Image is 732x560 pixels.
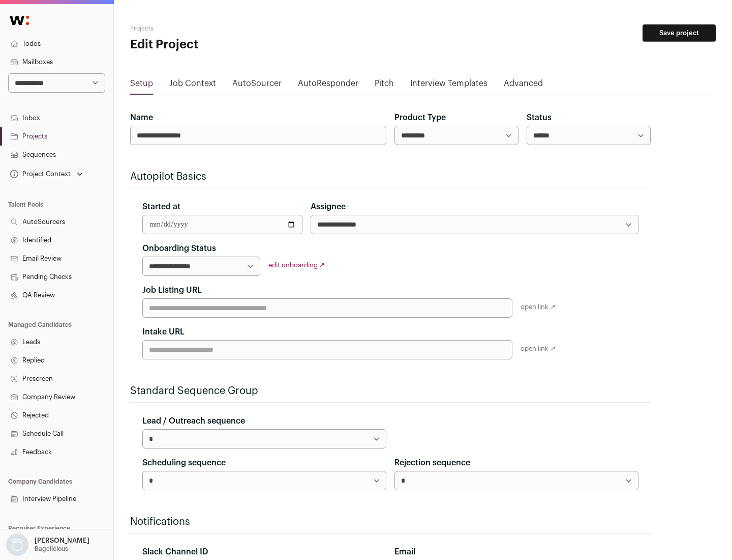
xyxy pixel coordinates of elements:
[130,37,325,53] h1: Edit Project
[142,457,226,469] label: Scheduling sequence
[130,170,651,184] h2: Autopilot Basics
[4,10,35,31] img: Wellfound
[410,77,487,94] a: Interview Templates
[35,545,68,553] p: Bagelicious
[643,24,716,42] button: Save project
[394,457,470,469] label: Rejection sequence
[130,111,153,124] label: Name
[232,77,282,94] a: AutoSourcer
[142,326,185,338] label: Intake URL
[6,534,28,556] img: nopic.png
[35,537,89,545] p: [PERSON_NAME]
[4,534,91,556] button: Open dropdown
[142,242,216,255] label: Onboarding Status
[130,384,651,398] h2: Standard Sequence Group
[142,415,245,427] label: Lead / Outreach sequence
[268,262,325,268] a: edit onboarding ↗
[130,24,325,33] h2: Projects
[142,546,208,558] label: Slack Channel ID
[394,546,638,558] div: Email
[130,515,651,529] h2: Notifications
[298,77,358,94] a: AutoResponder
[311,201,346,213] label: Assignee
[169,77,216,94] a: Job Context
[504,77,543,94] a: Advanced
[8,170,71,178] div: Project Context
[142,284,202,296] label: Job Listing URL
[394,111,446,124] label: Product Type
[527,111,552,124] label: Status
[375,77,394,94] a: Pitch
[8,167,85,181] button: Open dropdown
[142,201,180,213] label: Started at
[130,77,153,94] a: Setup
